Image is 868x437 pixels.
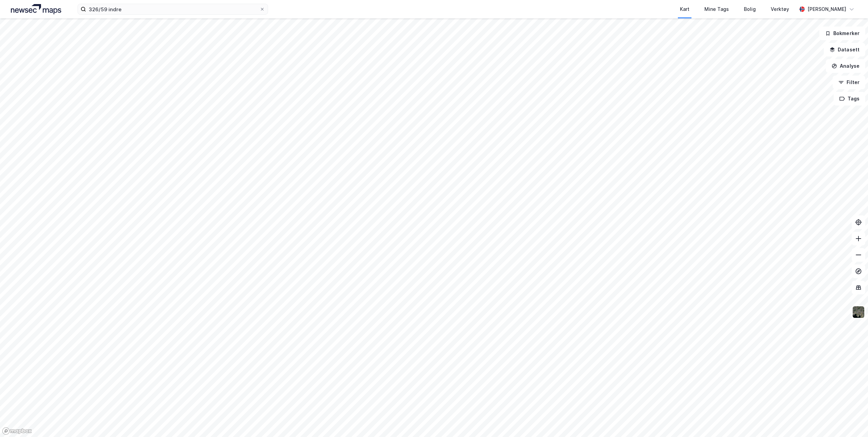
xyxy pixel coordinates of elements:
div: Verktøy [771,5,789,13]
iframe: Chat Widget [834,404,868,437]
div: Bolig [744,5,756,13]
button: Analyse [826,59,865,73]
a: Mapbox homepage [2,427,32,435]
img: logo.a4113a55bc3d86da70a041830d287a7e.svg [11,4,61,14]
div: Kart [680,5,689,13]
button: Datasett [824,43,865,56]
button: Filter [833,76,865,89]
div: Mine Tags [704,5,729,13]
img: 9k= [852,306,865,319]
div: [PERSON_NAME] [807,5,846,13]
button: Tags [834,92,865,106]
input: Søk på adresse, matrikkel, gårdeiere, leietakere eller personer [86,4,260,14]
button: Bokmerker [819,27,865,40]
